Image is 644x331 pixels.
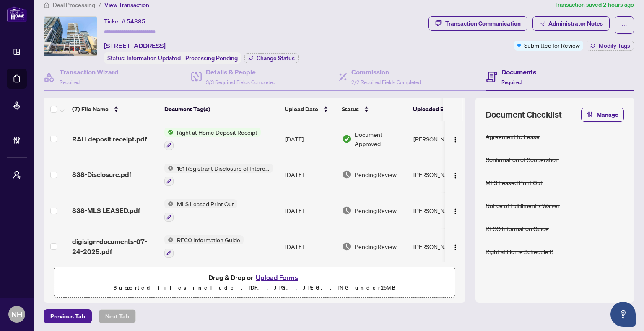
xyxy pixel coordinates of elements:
[486,132,540,141] div: Agreement to Lease
[486,247,553,256] div: Right at Home Schedule B
[164,235,244,258] button: Status IconRECO Information Guide
[355,242,397,251] span: Pending Review
[104,16,145,26] div: Ticket #:
[50,310,85,323] span: Previous Tab
[206,79,275,85] span: 3/3 Required Fields Completed
[44,2,49,8] span: home
[452,208,459,215] img: Logo
[164,199,174,208] img: Status Icon
[587,41,634,51] button: Modify Tags
[486,201,560,210] div: Notice of Fulfillment / Waiver
[72,236,158,257] span: digisign-documents-07-24-2025.pdf
[257,55,295,61] span: Change Status
[351,79,421,85] span: 2/2 Required Fields Completed
[486,224,549,233] div: RECO Information Guide
[72,134,147,144] span: RAH deposit receipt.pdf
[532,16,610,31] button: Administrator Notes
[104,41,166,51] span: [STREET_ADDRESS]
[410,98,473,121] th: Uploaded By
[452,172,459,179] img: Logo
[342,206,351,215] img: Document Status
[486,155,559,164] div: Confirmation of Cooperation
[127,54,238,62] span: Information Updated - Processing Pending
[104,1,149,9] span: View Transaction
[69,98,161,121] th: (7) File Name
[486,109,562,121] span: Document Checklist
[342,242,351,251] img: Document Status
[445,17,521,30] div: Transaction Communication
[410,121,473,157] td: [PERSON_NAME]
[164,199,237,222] button: Status IconMLS Leased Print Out
[174,235,244,244] span: RECO Information Guide
[104,52,241,64] div: Status:
[610,302,636,327] button: Open asap
[206,67,275,77] h4: Details & People
[338,98,410,121] th: Status
[53,1,95,9] span: Deal Processing
[282,157,339,193] td: [DATE]
[410,157,473,193] td: [PERSON_NAME]
[449,168,462,181] button: Logo
[282,121,339,157] td: [DATE]
[72,169,131,180] span: 838-Disclosure.pdf
[281,98,338,121] th: Upload Date
[621,22,627,28] span: ellipsis
[342,105,359,114] span: Status
[72,105,109,114] span: (7) File Name
[410,192,473,228] td: [PERSON_NAME]
[44,309,92,323] button: Previous Tab
[54,267,455,298] span: Drag & Drop orUpload FormsSupported files include .PDF, .JPG, .JPEG, .PNG under25MB
[342,170,351,179] img: Document Status
[452,136,459,143] img: Logo
[285,105,318,114] span: Upload Date
[161,98,281,121] th: Document Tag(s)
[355,170,397,179] span: Pending Review
[7,6,27,22] img: logo
[164,164,273,186] button: Status Icon161 Registrant Disclosure of Interest - Disposition ofProperty
[253,272,301,283] button: Upload Forms
[355,130,407,148] span: Document Approved
[282,192,339,228] td: [DATE]
[13,171,21,179] span: user-switch
[524,41,580,50] span: Submitted for Review
[164,235,174,244] img: Status Icon
[486,178,543,187] div: MLS Leased Print Out
[449,204,462,217] button: Logo
[164,128,261,150] button: Status IconRight at Home Deposit Receipt
[208,272,301,283] span: Drag & Drop or
[174,164,273,173] span: 161 Registrant Disclosure of Interest - Disposition ofProperty
[164,128,174,137] img: Status Icon
[342,134,351,144] img: Document Status
[164,164,174,173] img: Status Icon
[452,244,459,251] img: Logo
[174,128,261,137] span: Right at Home Deposit Receipt
[501,79,522,85] span: Required
[60,67,119,77] h4: Transaction Wizard
[99,309,136,323] button: Next Tab
[174,199,237,208] span: MLS Leased Print Out
[72,205,140,216] span: 838-MLS LEASED.pdf
[60,79,80,85] span: Required
[548,17,603,30] span: Administrator Notes
[449,132,462,146] button: Logo
[355,206,397,215] span: Pending Review
[44,17,97,56] img: IMG-C12306236_1.jpg
[11,308,22,320] span: NH
[244,53,299,63] button: Change Status
[501,67,536,77] h4: Documents
[539,21,545,26] span: solution
[599,43,630,49] span: Modify Tags
[59,283,450,293] p: Supported files include .PDF, .JPG, .JPEG, .PNG under 25 MB
[351,67,421,77] h4: Commission
[597,108,618,121] span: Manage
[410,228,473,264] td: [PERSON_NAME]
[449,240,462,253] button: Logo
[428,16,527,31] button: Transaction Communication
[127,18,145,25] span: 54385
[282,228,339,264] td: [DATE]
[581,108,624,122] button: Manage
